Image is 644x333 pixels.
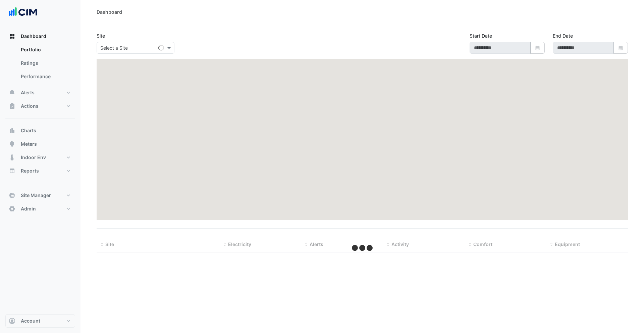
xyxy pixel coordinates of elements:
[9,103,15,109] app-icon: Actions
[228,241,251,247] span: Electricity
[21,205,36,212] span: Admin
[5,124,75,137] button: Charts
[9,89,15,96] app-icon: Alerts
[9,127,15,134] app-icon: Charts
[555,241,580,247] span: Equipment
[5,189,75,202] button: Site Manager
[15,43,75,56] a: Portfolio
[8,5,38,19] img: Company Logo
[21,33,46,40] span: Dashboard
[391,241,409,247] span: Activity
[15,56,75,70] a: Ratings
[97,32,105,39] label: Site
[5,43,75,86] div: Dashboard
[21,89,35,96] span: Alerts
[15,70,75,83] a: Performance
[21,103,39,109] span: Actions
[470,32,492,39] label: Start Date
[473,241,492,247] span: Comfort
[97,8,122,15] div: Dashboard
[21,127,36,134] span: Charts
[553,32,573,39] label: End Date
[5,30,75,43] button: Dashboard
[105,241,114,247] span: Site
[9,141,15,147] app-icon: Meters
[5,137,75,151] button: Meters
[21,168,39,174] span: Reports
[5,314,75,328] button: Account
[5,164,75,178] button: Reports
[21,318,40,324] span: Account
[21,141,37,147] span: Meters
[9,192,15,199] app-icon: Site Manager
[21,154,46,161] span: Indoor Env
[5,151,75,164] button: Indoor Env
[5,86,75,99] button: Alerts
[21,192,51,199] span: Site Manager
[9,33,15,40] app-icon: Dashboard
[9,154,15,161] app-icon: Indoor Env
[9,168,15,174] app-icon: Reports
[310,241,323,247] span: Alerts
[5,202,75,216] button: Admin
[9,205,15,212] app-icon: Admin
[5,99,75,113] button: Actions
